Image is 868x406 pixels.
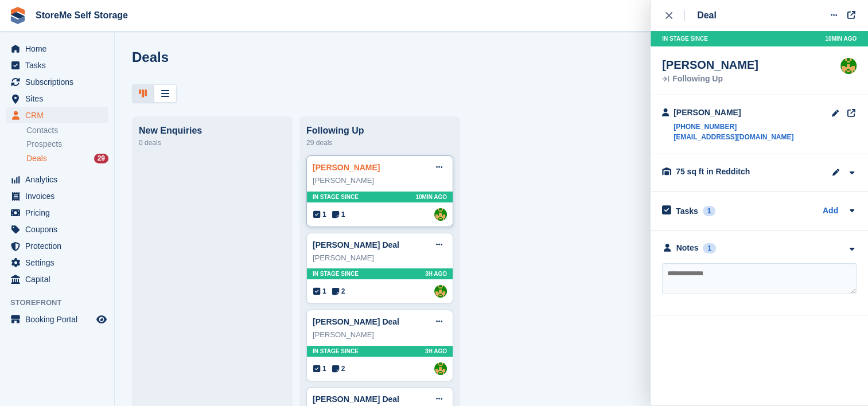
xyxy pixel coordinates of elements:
[332,364,345,374] span: 2
[676,166,791,178] div: 75 sq ft in Redditch
[313,175,447,186] div: [PERSON_NAME]
[674,132,793,142] a: [EMAIL_ADDRESS][DOMAIN_NAME]
[662,75,758,83] div: Following Up
[25,221,94,237] span: Coupons
[6,271,108,287] a: menu
[313,240,399,249] a: [PERSON_NAME] Deal
[313,286,326,296] span: 1
[25,41,94,57] span: Home
[6,238,108,254] a: menu
[10,297,114,309] span: Storefront
[25,238,94,254] span: Protection
[25,255,94,271] span: Settings
[425,270,447,278] span: 3H AGO
[9,7,26,24] img: stora-icon-8386f47178a22dfd0bd8f6a31ec36ba5ce8667c1dd55bd0f319d3a0aa187defe.svg
[313,329,447,341] div: [PERSON_NAME]
[703,206,716,216] div: 1
[674,107,793,119] div: [PERSON_NAME]
[139,136,286,150] div: 0 deals
[662,34,708,43] span: In stage since
[6,171,108,188] a: menu
[6,107,108,123] a: menu
[823,205,838,218] a: Add
[703,243,716,253] div: 1
[313,252,447,264] div: [PERSON_NAME]
[25,311,94,327] span: Booking Portal
[25,171,94,188] span: Analytics
[674,122,793,132] a: [PHONE_NUMBER]
[25,205,94,221] span: Pricing
[825,34,857,43] span: 10MIN AGO
[676,242,699,254] div: Notes
[26,153,47,164] span: Deals
[313,193,359,201] span: In stage since
[6,311,108,327] a: menu
[313,270,359,278] span: In stage since
[25,57,94,73] span: Tasks
[306,126,453,136] div: Following Up
[139,126,286,136] div: New Enquiries
[26,139,62,150] span: Prospects
[6,205,108,221] a: menu
[6,57,108,73] a: menu
[26,153,108,165] a: Deals 29
[6,41,108,57] a: menu
[313,209,326,220] span: 1
[25,74,94,90] span: Subscriptions
[6,74,108,90] a: menu
[332,286,345,296] span: 2
[840,58,857,74] img: StorMe
[662,58,758,72] div: [PERSON_NAME]
[132,49,169,65] h1: Deals
[6,255,108,271] a: menu
[313,347,359,356] span: In stage since
[306,136,453,150] div: 29 deals
[313,163,380,172] a: [PERSON_NAME]
[332,209,345,220] span: 1
[697,9,717,22] div: Deal
[6,221,108,237] a: menu
[415,193,447,201] span: 10MIN AGO
[25,271,94,287] span: Capital
[313,317,399,326] a: [PERSON_NAME] Deal
[25,91,94,107] span: Sites
[313,364,326,374] span: 1
[6,188,108,204] a: menu
[95,313,108,326] a: Preview store
[26,138,108,150] a: Prospects
[425,347,447,356] span: 3H AGO
[26,125,108,136] a: Contacts
[31,6,133,25] a: StoreMe Self Storage
[313,395,399,404] a: [PERSON_NAME] Deal
[434,362,447,375] img: StorMe
[25,107,94,123] span: CRM
[94,154,108,163] div: 29
[434,285,447,298] img: StorMe
[434,208,447,221] a: StorMe
[6,91,108,107] a: menu
[25,188,94,204] span: Invoices
[676,206,698,216] h2: Tasks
